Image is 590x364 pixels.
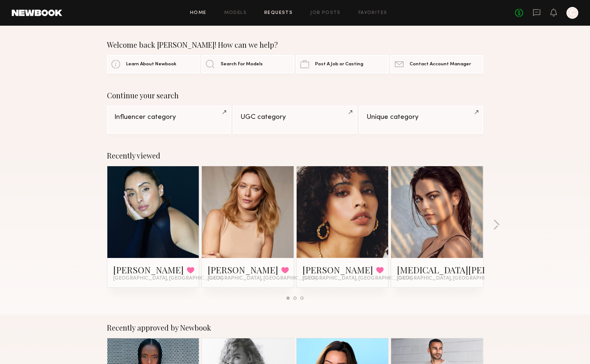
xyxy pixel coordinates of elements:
[303,276,412,281] span: [GEOGRAPHIC_DATA], [GEOGRAPHIC_DATA]
[366,114,476,121] div: Unique category
[107,323,483,332] div: Recently approved by Newbook
[221,62,263,67] span: Search For Models
[208,276,317,281] span: [GEOGRAPHIC_DATA], [GEOGRAPHIC_DATA]
[224,11,247,15] a: Models
[114,114,224,121] div: Influencer category
[310,11,341,15] a: Job Posts
[264,11,293,15] a: Requests
[410,62,471,67] span: Contact Account Manager
[107,151,483,160] div: Recently viewed
[358,11,387,15] a: Favorites
[233,106,357,134] a: UGC category
[107,106,231,134] a: Influencer category
[566,7,578,19] a: C
[107,40,483,49] div: Welcome back [PERSON_NAME]! How can we help?
[113,264,184,276] a: [PERSON_NAME]
[296,55,389,73] a: Post A Job or Casting
[208,264,278,276] a: [PERSON_NAME]
[359,106,483,134] a: Unique category
[240,114,350,121] div: UGC category
[303,264,373,276] a: [PERSON_NAME]
[397,276,507,281] span: [GEOGRAPHIC_DATA], [GEOGRAPHIC_DATA]
[390,55,483,73] a: Contact Account Manager
[107,55,200,73] a: Learn About Newbook
[315,62,363,67] span: Post A Job or Casting
[397,264,539,276] a: [MEDICAL_DATA][PERSON_NAME]
[126,62,176,67] span: Learn About Newbook
[201,55,294,73] a: Search For Models
[190,11,207,15] a: Home
[113,276,223,281] span: [GEOGRAPHIC_DATA], [GEOGRAPHIC_DATA]
[107,91,483,100] div: Continue your search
